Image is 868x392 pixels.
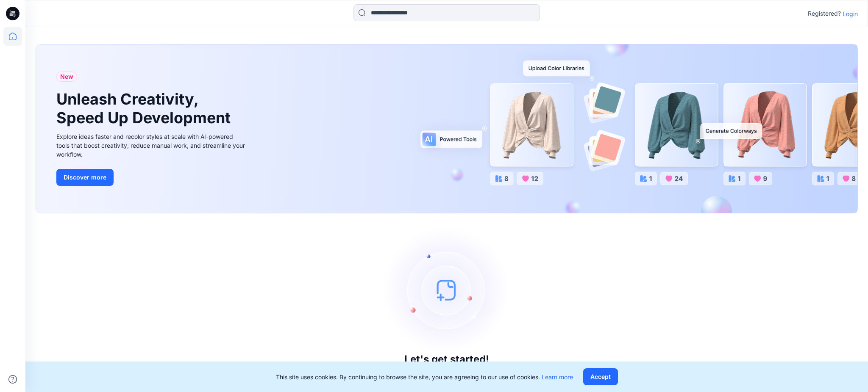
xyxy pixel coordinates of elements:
a: Discover more [56,169,247,186]
div: Explore ideas faster and recolor styles at scale with AI-powered tools that boost creativity, red... [56,132,247,159]
a: Learn more [542,373,573,381]
p: Registered? [808,8,841,19]
img: empty-state-image.svg [383,226,510,353]
h3: Let's get started! [404,353,489,365]
button: Accept [583,368,618,385]
p: Login [843,9,858,18]
h1: Unleash Creativity, Speed Up Development [56,90,234,127]
button: Discover more [56,169,114,186]
span: New [60,72,73,82]
p: This site uses cookies. By continuing to browse the site, you are agreeing to our use of cookies. [276,373,573,381]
